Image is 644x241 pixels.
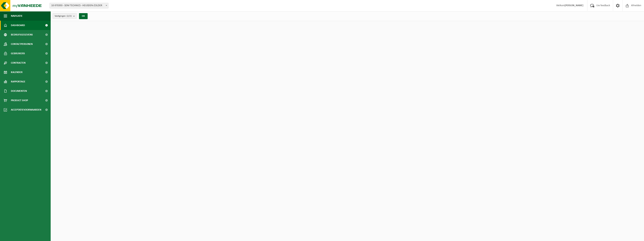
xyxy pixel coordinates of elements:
span: 10-970393 - SDM TECHNICS - HEUSDEN-ZOLDER [50,3,108,8]
span: Navigatie [11,11,23,21]
button: OK [79,13,88,19]
span: Product Shop [11,96,28,105]
span: Documenten [11,86,27,96]
span: Dashboard [11,21,25,30]
count: (2/2) [67,15,72,17]
span: Contactpersonen [11,39,33,49]
span: Gebruikers [11,49,25,58]
span: Kalender [11,68,23,77]
span: Vestigingen [55,13,72,19]
span: 10-970393 - SDM TECHNICS - HEUSDEN-ZOLDER [50,3,108,8]
strong: [PERSON_NAME] [565,4,583,7]
span: Rapportage [11,77,25,86]
span: Acceptatievoorwaarden [11,105,41,114]
span: Bedrijfsgegevens [11,30,33,39]
span: Contracten [11,58,26,68]
button: Vestigingen(2/2) [53,13,77,19]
